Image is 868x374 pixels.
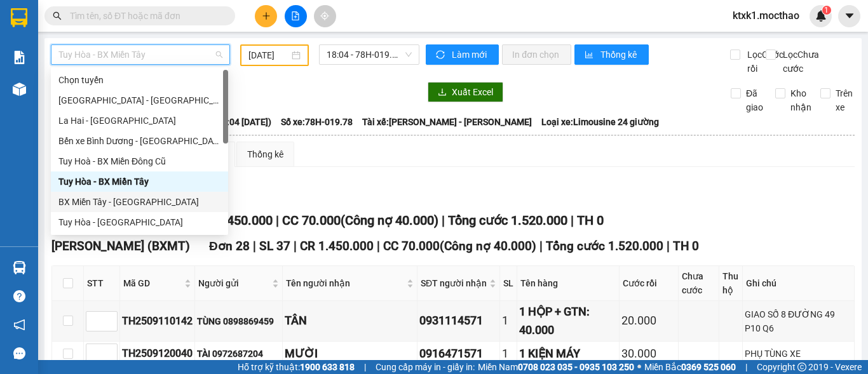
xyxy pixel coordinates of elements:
span: Đơn 28 [209,239,250,253]
button: downloadXuất Excel [428,82,503,102]
span: CR 1.450.000 [300,239,374,253]
span: CR 1.450.000 [196,213,273,228]
span: Tổng cước 1.520.000 [546,239,663,253]
div: Tuy Hoà - BX Miền Đông Cũ [51,151,228,171]
td: TÂN [283,301,417,342]
span: notification [13,319,25,331]
div: Sài Gòn - Tuy Hòa [51,90,228,110]
span: file-add [291,11,300,20]
div: Chọn tuyến [51,70,228,90]
td: 0916471571 [417,342,500,366]
button: file-add [285,5,307,27]
div: 1 [502,312,515,330]
span: Làm mới [452,48,489,62]
div: Tuy Hoà - BX Miền Đông Cũ [58,154,220,168]
th: Ghi chú [743,266,855,301]
span: ) [434,213,438,228]
span: | [442,213,445,228]
div: TH2509120040 [122,345,193,361]
div: Tuy Hòa - BX Miền Tây [58,175,220,189]
span: ⚪️ [637,364,641,370]
span: aim [320,11,329,20]
div: Chọn tuyến [58,73,220,87]
td: TH2509120040 [120,342,195,366]
div: Thống kê [247,147,283,161]
div: GIAO SỐ 8 ĐƯỜNG 49 P10 Q6 [745,307,852,335]
span: | [364,360,366,374]
span: | [667,239,670,253]
img: icon-new-feature [815,10,827,22]
button: aim [314,5,336,27]
div: La Hai - [GEOGRAPHIC_DATA] [58,114,220,128]
div: TH2509110142 [122,313,193,329]
button: bar-chartThống kê [574,44,649,65]
span: plus [262,11,271,20]
div: 20.000 [621,312,676,330]
div: Bến xe Bình Dương - Tuy Hoà (Hàng) [51,131,228,151]
span: Mã GD [123,276,182,290]
span: ) [532,239,536,253]
span: Đã giao [741,86,768,114]
span: | [294,239,297,253]
strong: 0708 023 035 - 0935 103 250 [518,362,634,372]
button: syncLàm mới [426,44,499,65]
span: Trên xe [831,86,858,114]
div: 0931114571 [419,312,498,330]
span: Số xe: 78H-019.78 [281,115,353,129]
span: ( [440,239,444,253]
span: | [253,239,256,253]
div: Tuy Hòa - [GEOGRAPHIC_DATA] [58,215,220,229]
span: Lọc Chưa cước [778,48,821,76]
span: Lọc Cước rồi [742,48,785,76]
span: question-circle [13,290,25,302]
img: warehouse-icon [13,83,26,96]
span: TH 0 [577,213,604,228]
input: 12/09/2025 [248,48,289,62]
span: download [438,88,447,98]
input: Tìm tên, số ĐT hoặc mã đơn [70,9,220,23]
span: sync [436,50,447,60]
span: Người gửi [198,276,269,290]
div: PHỤ TÙNG XE [745,347,852,361]
strong: 0369 525 060 [681,362,736,372]
span: CC 70.000 [383,239,440,253]
div: La Hai - Tuy Hòa [51,110,228,131]
span: Tổng cước 1.520.000 [448,213,567,228]
div: TÂN [285,312,415,330]
span: search [53,11,62,20]
span: | [276,213,279,228]
img: warehouse-icon [13,261,26,274]
span: [PERSON_NAME] (BXMT) [51,239,190,253]
div: 1 [502,345,515,363]
img: solution-icon [13,51,26,64]
button: In đơn chọn [502,44,571,65]
span: Hỗ trợ kỹ thuật: [238,360,355,374]
th: Cước rồi [620,266,679,301]
td: 0931114571 [417,301,500,342]
div: BX Miền Tây - [GEOGRAPHIC_DATA] [58,195,220,209]
div: BX Miền Tây - Tuy Hòa [51,192,228,212]
span: 18:04 - 78H-019.78 [327,45,412,64]
span: ktxk1.mocthao [722,8,810,23]
div: 1 HỘP + GTN: 40.000 [519,303,617,339]
th: SL [500,266,517,301]
span: 1 [824,6,829,15]
span: Loại xe: Limousine 24 giường [541,115,659,129]
div: Bến xe Bình Dương - [GEOGRAPHIC_DATA] ([GEOGRAPHIC_DATA]) [58,134,220,148]
button: caret-down [838,5,860,27]
td: TH2509110142 [120,301,195,342]
span: SĐT người nhận [421,276,487,290]
span: caret-down [844,10,855,22]
span: SL 37 [259,239,290,253]
span: ( [341,213,345,228]
span: Tuy Hòa - BX Miền Tây [58,45,222,64]
div: 30.000 [621,345,676,363]
div: TÙNG 0898869459 [197,314,280,328]
span: | [539,239,543,253]
th: Thu hộ [719,266,743,301]
span: TH 0 [673,239,699,253]
span: | [377,239,380,253]
span: Tài xế: [PERSON_NAME] - [PERSON_NAME] [362,115,532,129]
span: | [571,213,574,228]
span: CC 70.000 [282,213,341,228]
